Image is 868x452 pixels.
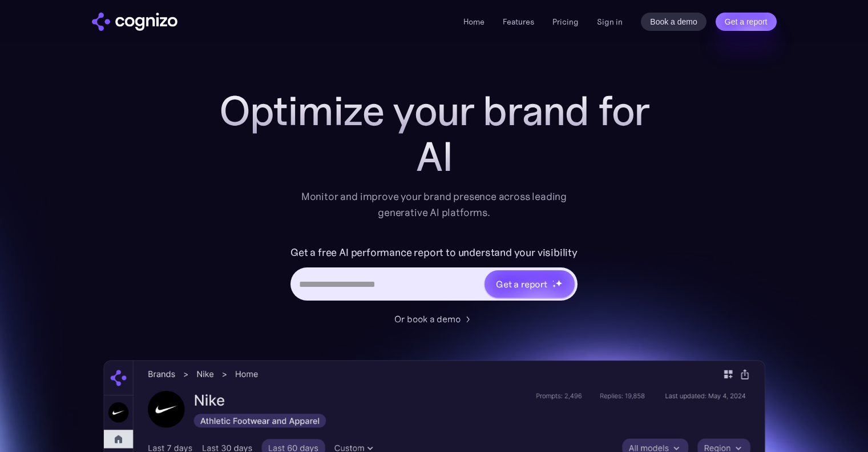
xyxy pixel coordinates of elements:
[555,279,563,287] img: star
[496,277,547,291] div: Get a report
[716,13,777,31] a: Get a report
[290,243,578,262] label: Get a free AI performance report to understand your visibility
[597,15,623,29] a: Sign in
[552,280,554,282] img: star
[92,13,177,31] img: cognizo logo
[394,312,461,326] div: Or book a demo
[463,17,485,27] a: Home
[552,17,579,27] a: Pricing
[483,269,576,299] a: Get a reportstarstarstar
[206,88,663,134] h1: Optimize your brand for
[641,13,706,31] a: Book a demo
[503,17,534,27] a: Features
[294,189,575,221] div: Monitor and improve your brand presence across leading generative AI platforms.
[394,312,474,326] a: Or book a demo
[552,284,556,288] img: star
[92,13,177,31] a: home
[290,243,578,306] form: Hero URL Input Form
[206,134,663,179] div: AI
